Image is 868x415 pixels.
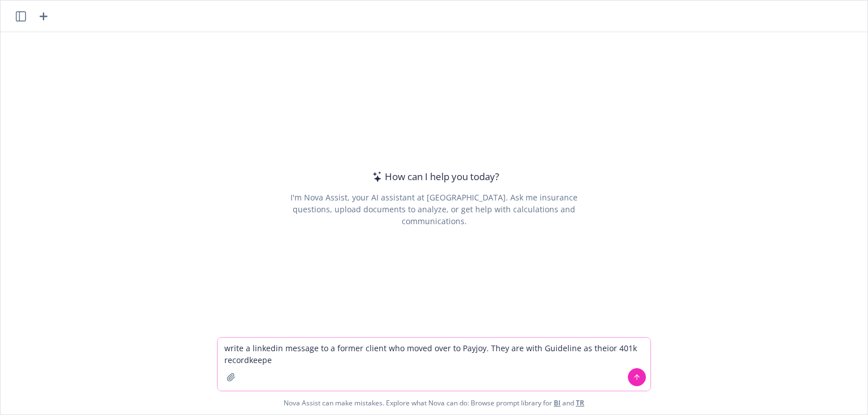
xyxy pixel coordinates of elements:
a: TR [576,398,584,408]
div: How can I help you today? [369,169,499,184]
a: BI [554,398,561,408]
div: I'm Nova Assist, your AI assistant at [GEOGRAPHIC_DATA]. Ask me insurance questions, upload docum... [275,191,593,227]
textarea: write a linkedin message to a former client who moved over to Payjoy. They are with Guideline as ... [218,338,650,391]
span: Nova Assist can make mistakes. Explore what Nova can do: Browse prompt library for and [5,391,863,414]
